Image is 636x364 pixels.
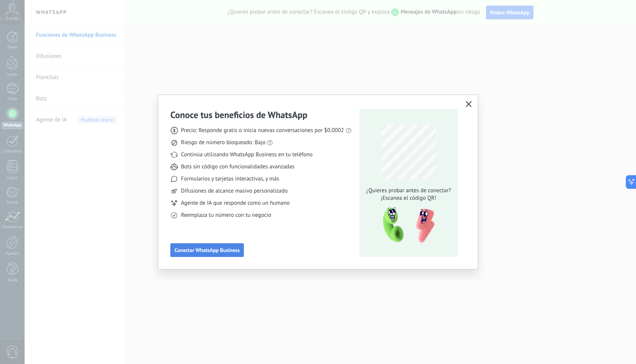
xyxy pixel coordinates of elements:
img: qr-pic-1x.png [376,205,436,246]
span: Conectar WhatsApp Business [175,247,240,253]
span: ¿Quieres probar antes de conectar? [364,187,453,194]
h3: Conoce tus beneficios de WhatsApp [170,109,307,121]
span: ¡Escanea el código QR! [364,194,453,202]
span: Bots sin código con funcionalidades avanzadas [181,163,295,171]
span: Precio: Responde gratis o inicia nuevas conversaciones por $0.0002 [181,127,344,134]
span: Formularios y tarjetas interactivas, y más [181,175,279,183]
button: Conectar WhatsApp Business [170,243,244,257]
span: Agente de IA que responde como un humano [181,199,290,207]
span: Reemplaza tu número con tu negocio [181,212,271,219]
span: Difusiones de alcance masivo personalizado [181,187,288,195]
span: Continúa utilizando WhatsApp Business en tu teléfono [181,151,312,159]
span: Riesgo de número bloqueado: Bajo [181,139,265,146]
